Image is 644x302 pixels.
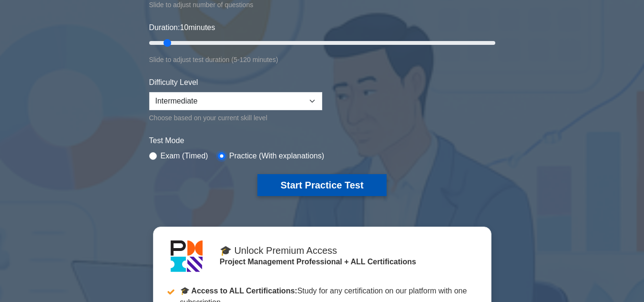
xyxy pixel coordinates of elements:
label: Duration: minutes [149,22,215,33]
div: Choose based on your current skill level [149,112,322,124]
label: Exam (Timed) [161,150,208,162]
button: Start Practice Test [257,174,386,196]
div: Slide to adjust test duration (5-120 minutes) [149,54,495,65]
label: Practice (With explanations) [229,150,324,162]
label: Difficulty Level [149,77,198,88]
label: Test Mode [149,135,495,146]
span: 10 [180,23,188,31]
